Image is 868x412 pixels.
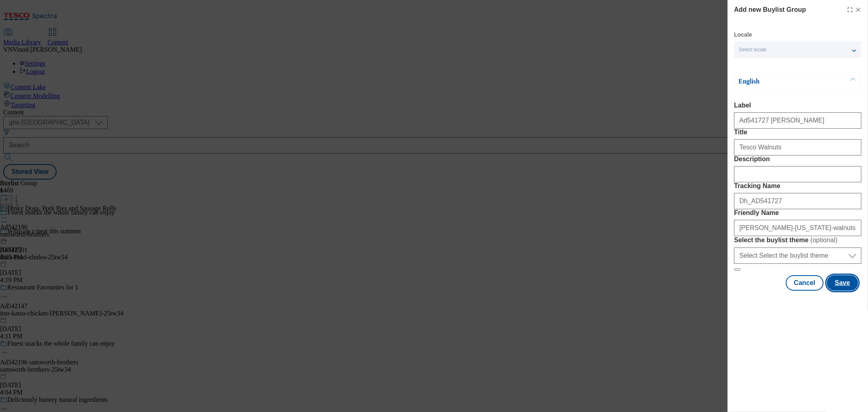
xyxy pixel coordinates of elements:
[734,156,861,163] label: Description
[739,77,824,85] p: English
[827,275,858,291] button: Save
[786,275,823,291] button: Cancel
[734,33,752,37] label: Locale
[734,102,861,109] label: Label
[734,42,861,58] button: Select locale
[734,182,861,190] label: Tracking Name
[734,236,861,244] label: Select the buylist theme
[734,129,861,136] label: Title
[811,237,838,243] span: ( optional )
[734,166,861,182] input: Enter Description
[734,5,806,15] h4: Add new Buylist Group
[734,220,861,236] input: Enter Friendly Name
[739,47,767,53] span: Select locale
[734,139,861,156] input: Enter Title
[734,209,861,217] label: Friendly Name
[734,112,861,129] input: Enter Label
[734,193,861,209] input: Enter Tracking Name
